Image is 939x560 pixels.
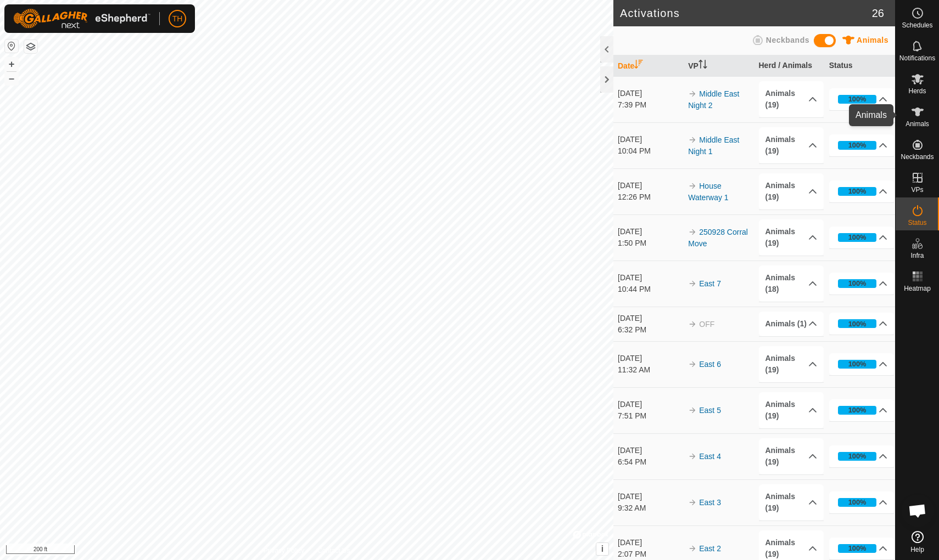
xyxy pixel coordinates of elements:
[618,537,683,548] div: [DATE]
[13,9,150,29] img: Gallagher Logo
[688,182,728,202] a: House Waterway 1
[618,353,683,364] div: [DATE]
[688,135,739,156] a: Middle East Night 1
[838,544,877,553] div: 100%
[618,313,683,324] div: [DATE]
[838,187,877,196] div: 100%
[699,498,721,507] a: East 3
[596,543,608,555] button: i
[838,498,877,507] div: 100%
[911,186,923,193] span: VPs
[766,36,809,44] span: Neckbands
[829,88,895,110] p-accordion-header: 100%
[172,13,183,25] span: TH
[699,544,721,553] a: East 2
[688,498,697,507] img: arrow
[699,406,721,415] a: East 5
[618,88,683,99] div: [DATE]
[829,273,895,295] p-accordion-header: 100%
[904,285,931,292] span: Heatmap
[759,438,824,474] p-accordion-header: Animals (19)
[906,121,929,127] span: Animals
[838,360,877,369] div: 100%
[618,491,683,502] div: [DATE]
[838,279,877,288] div: 100%
[899,55,935,61] span: Notifications
[688,89,739,110] a: Middle East Night 2
[688,182,697,190] img: arrow
[684,55,754,77] th: VP
[838,95,877,104] div: 100%
[754,55,825,77] th: Herd / Animals
[317,546,350,556] a: Contact Us
[848,319,867,329] div: 100%
[825,55,895,77] th: Status
[688,544,697,553] img: arrow
[688,279,697,288] img: arrow
[5,58,18,71] button: +
[618,445,683,456] div: [DATE]
[848,140,867,150] div: 100%
[848,359,867,369] div: 100%
[618,180,683,191] div: [DATE]
[857,36,888,44] span: Animals
[688,320,697,329] img: arrow
[5,72,18,85] button: –
[908,219,926,226] span: Status
[613,55,684,77] th: Date
[24,40,37,53] button: Map Layers
[848,451,867,461] div: 100%
[829,180,895,202] p-accordion-header: 100%
[829,134,895,156] p-accordion-header: 100%
[848,497,867,507] div: 100%
[688,360,697,369] img: arrow
[699,320,714,329] span: OFF
[263,546,304,556] a: Privacy Policy
[901,494,934,527] div: Open chat
[901,154,934,160] span: Neckbands
[618,145,683,157] div: 10:04 PM
[848,186,867,196] div: 100%
[848,278,867,289] div: 100%
[910,252,924,259] span: Infra
[829,491,895,513] p-accordion-header: 100%
[699,452,721,461] a: East 4
[759,312,824,336] p-accordion-header: Animals (1)
[618,548,683,560] div: 2:07 PM
[829,538,895,559] p-accordion-header: 100%
[759,484,824,521] p-accordion-header: Animals (19)
[759,346,824,382] p-accordion-header: Animals (19)
[908,88,926,94] span: Herds
[759,265,824,302] p-accordion-header: Animals (18)
[848,232,867,242] div: 100%
[618,324,683,336] div: 6:32 PM
[618,399,683,410] div: [DATE]
[759,173,824,210] p-accordion-header: Animals (19)
[5,39,18,53] button: Reset Map
[618,502,683,514] div: 9:32 AM
[848,543,867,553] div: 100%
[688,228,697,236] img: arrow
[688,89,697,98] img: arrow
[618,284,683,295] div: 10:44 PM
[759,81,824,117] p-accordion-header: Animals (19)
[688,228,748,248] a: 250928 Corral Move
[896,527,939,557] a: Help
[618,191,683,203] div: 12:26 PM
[688,452,697,461] img: arrow
[699,360,721,369] a: East 6
[620,7,872,20] h2: Activations
[618,237,683,249] div: 1:50 PM
[910,546,924,553] span: Help
[601,544,603,553] span: i
[829,353,895,375] p-accordion-header: 100%
[829,399,895,421] p-accordion-header: 100%
[838,406,877,415] div: 100%
[634,61,643,70] p-sorticon: Activate to sort
[618,364,683,376] div: 11:32 AM
[838,319,877,328] div: 100%
[688,406,697,415] img: arrow
[829,313,895,335] p-accordion-header: 100%
[759,392,824,428] p-accordion-header: Animals (19)
[618,456,683,468] div: 6:54 PM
